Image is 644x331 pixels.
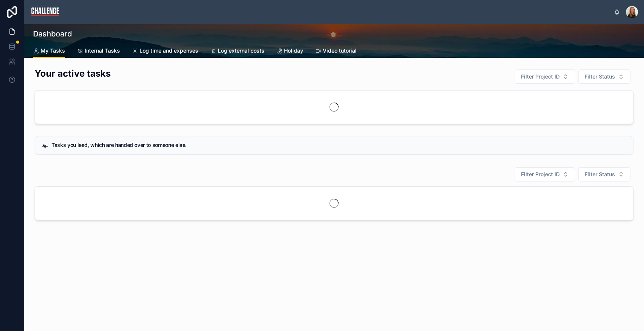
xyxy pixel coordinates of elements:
h2: Your active tasks [35,67,111,80]
span: Filter Status [585,171,615,178]
a: Log external costs [210,44,264,59]
a: Internal Tasks [77,44,120,59]
span: My Tasks [41,47,65,54]
a: Video tutorial [315,44,357,59]
a: My Tasks [33,44,65,58]
span: Internal Tasks [85,47,120,54]
a: Holiday [276,44,303,59]
h5: Tasks you lead, which are handed over to someone else. [52,142,627,148]
span: Filter Project ID [521,171,560,178]
button: Select Button [578,167,630,181]
span: Filter Status [585,73,615,80]
a: Log time and expenses [132,44,198,59]
div: scrollable content [66,11,614,14]
span: Filter Project ID [521,73,560,80]
span: Holiday [284,47,303,54]
span: Log external costs [218,47,264,54]
button: Select Button [515,70,575,84]
span: Video tutorial [323,47,357,54]
h1: Dashboard [33,29,72,39]
span: Log time and expenses [140,47,198,54]
button: Select Button [578,70,630,84]
img: App logo [30,6,60,18]
button: Select Button [515,167,575,181]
